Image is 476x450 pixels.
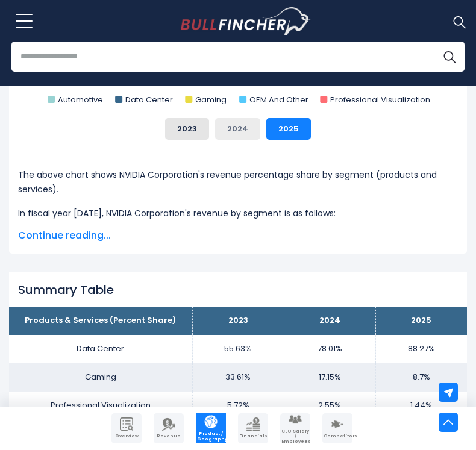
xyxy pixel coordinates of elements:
td: 55.63% [192,335,284,363]
button: Search [434,42,465,72]
button: 2024 [215,118,260,140]
td: Gaming [9,363,192,392]
th: Products & Services (Percent Share) [9,307,192,335]
td: 8.7% [375,363,467,392]
a: Company Overview [111,413,142,443]
p: The above chart shows NVIDIA Corporation's revenue percentage share by segment (products and serv... [18,167,458,196]
span: CEO Salary / Employees [281,429,309,444]
text: OEM And Other [249,94,308,105]
a: Company Product/Geography [196,413,226,443]
td: 78.01% [284,335,375,363]
h2: Summary Table [18,283,458,297]
text: Professional Visualization [330,94,430,105]
span: Overview [113,434,140,439]
th: 2025 [375,307,467,335]
td: 17.15% [284,363,375,392]
button: 2025 [266,118,311,140]
a: Company Employees [280,413,310,443]
td: Professional Visualization [9,392,192,420]
a: Company Financials [238,413,268,443]
text: Automotive [58,94,103,105]
p: In fiscal year [DATE], NVIDIA Corporation's revenue by segment is as follows: [18,206,458,220]
span: Revenue [155,434,183,439]
td: 5.72% [192,392,284,420]
td: 2.55% [284,392,375,420]
button: 2023 [165,118,209,140]
td: 1.44% [375,392,467,420]
td: 33.61% [192,363,284,392]
span: Product / Geography [197,431,225,442]
th: 2023 [192,307,284,335]
span: Financials [239,434,267,439]
text: Data Center [125,94,173,105]
span: Competitors [324,434,351,439]
a: Company Competitors [322,413,352,443]
td: 88.27% [375,335,467,363]
a: Go to homepage [181,7,310,35]
a: Company Revenue [154,413,184,443]
div: The for NVIDIA Corporation is the Data Center, which represents 88.27% of its total revenue. The ... [18,158,458,389]
span: Continue reading... [18,228,458,243]
text: Gaming [195,94,227,105]
td: Data Center [9,335,192,363]
th: 2024 [284,307,375,335]
img: Bullfincher logo [181,7,311,35]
